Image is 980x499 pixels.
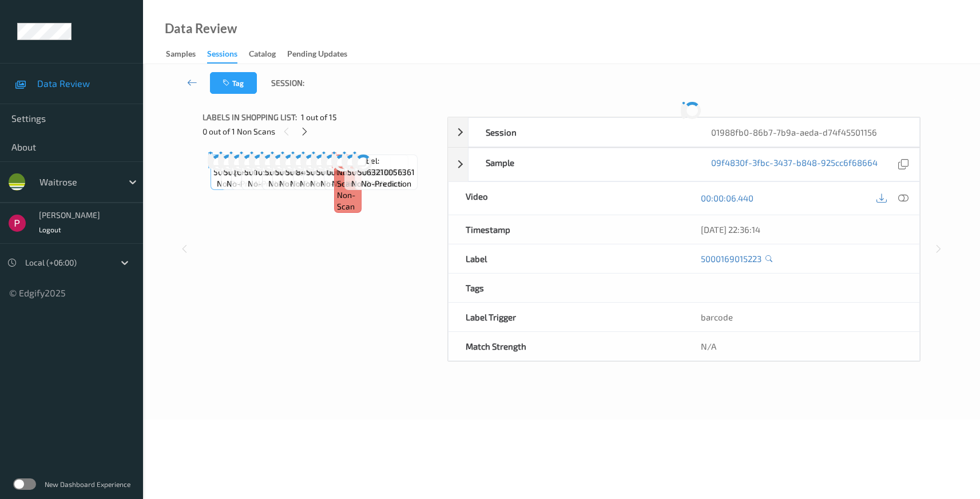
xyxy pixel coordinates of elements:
span: Labels in shopping list: [203,112,297,123]
div: barcode [684,303,919,331]
div: Sample09f4830f-3fbc-3437-b848-925cc6f68664 [448,148,921,181]
a: 5000169015223 [701,253,761,264]
button: Tag [210,72,257,94]
span: Label: Non-Scan [337,155,359,189]
span: no-prediction [217,178,267,189]
span: no-prediction [248,178,298,189]
span: no-prediction [268,178,319,189]
div: 01988fb0-86b7-7b9a-aeda-d74f45501156 [694,118,919,146]
div: Video [449,182,684,215]
div: Data Review [165,23,237,34]
span: no-prediction [310,178,360,189]
span: no-prediction [290,178,340,189]
span: Label: 5063210056361 [358,155,415,178]
div: 0 out of 1 Non Scans [203,124,439,138]
span: no-prediction [332,178,382,189]
span: no-prediction [320,178,371,189]
div: Label [449,244,684,273]
span: Session: [271,77,304,89]
span: 1 out of 15 [301,112,337,123]
div: Session01988fb0-86b7-7b9a-aeda-d74f45501156 [448,117,921,147]
div: Sessions [207,48,237,64]
div: Match Strength [449,332,684,361]
a: Samples [166,46,207,62]
span: no-prediction [227,178,277,189]
a: Pending Updates [287,46,359,62]
div: Catalog [249,48,276,62]
div: N/A [684,332,919,361]
div: Label Trigger [449,303,684,331]
a: 00:00:06.440 [701,192,753,204]
div: Session [469,118,694,146]
span: non-scan [337,189,359,212]
a: Catalog [249,46,287,62]
div: [DATE] 22:36:14 [701,224,902,235]
span: no-prediction [351,178,402,189]
a: 09f4830f-3fbc-3437-b848-925cc6f68664 [711,157,878,172]
div: Sample [469,148,694,181]
div: Pending Updates [287,48,347,62]
span: no-prediction [300,178,350,189]
span: no-prediction [361,178,411,189]
div: Samples [166,48,196,62]
a: Sessions [207,46,249,64]
div: Timestamp [449,215,684,244]
div: Tags [449,274,684,302]
span: no-prediction [279,178,330,189]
